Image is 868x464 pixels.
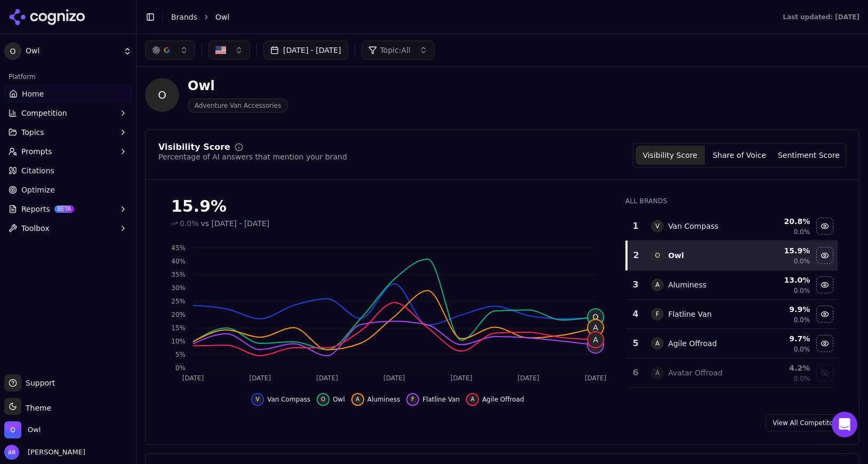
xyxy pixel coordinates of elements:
span: Owl [333,395,345,404]
span: vs [DATE] - [DATE] [201,218,270,229]
span: Topic: All [380,45,411,55]
button: Visibility Score [636,146,705,165]
span: A [468,395,477,404]
nav: breadcrumb [171,12,761,22]
button: Hide flatline van data [816,306,833,323]
span: 0.0% [794,286,810,295]
div: 15.9% [171,197,604,216]
span: O [145,78,179,112]
span: Toolbox [21,223,50,234]
img: United States [215,45,226,55]
span: O [319,395,327,404]
span: A [651,337,664,350]
button: Hide van compass data [816,218,833,235]
span: 0.0% [794,257,810,266]
span: Support [21,378,55,388]
tspan: 40% [171,258,186,265]
tspan: [DATE] [383,374,405,382]
a: Brands [171,13,197,21]
tr: 6AAvatar Offroad4.2%0.0%Show avatar offroad data [626,358,838,388]
div: 13.0 % [756,275,810,285]
span: Flatline Van [422,395,460,404]
button: Competition [4,105,132,122]
span: V [253,395,262,404]
div: Percentage of AI answers that mention your brand [158,151,347,162]
span: Theme [21,404,51,412]
div: 4 [631,308,640,321]
button: Hide flatline van data [406,393,460,406]
button: Hide owl data [317,393,345,406]
span: Optimize [21,185,55,195]
div: Platform [4,68,132,85]
tspan: [DATE] [585,374,607,382]
span: Owl [26,46,119,56]
div: 9.9 % [756,304,810,315]
div: 3 [631,278,640,291]
tspan: 5% [175,351,186,358]
div: Last updated: [DATE] [783,13,859,21]
div: Owl [668,250,684,261]
button: Hide agile offroad data [466,393,524,406]
button: Sentiment Score [774,146,843,165]
div: Open Intercom Messenger [832,412,857,437]
div: 9.7 % [756,333,810,344]
span: Topics [21,127,44,138]
span: A [353,395,362,404]
a: Citations [4,162,132,179]
tspan: 45% [171,244,186,252]
span: O [588,309,603,324]
span: A [651,278,664,291]
button: Share of Voice [705,146,774,165]
div: Owl [188,77,288,94]
div: Flatline Van [668,309,712,319]
tspan: [DATE] [250,374,271,382]
div: 4.2 % [756,363,810,373]
span: [PERSON_NAME] [23,447,85,457]
tr: 5AAgile Offroad9.7%0.0%Hide agile offroad data [626,329,838,358]
button: Hide owl data [816,247,833,264]
button: Show avatar offroad data [816,364,833,381]
div: All Brands [625,197,838,205]
span: Competition [21,108,67,118]
a: Home [4,85,132,102]
tspan: [DATE] [518,374,540,382]
span: Aluminess [367,395,400,404]
span: O [4,43,21,60]
tspan: [DATE] [451,374,472,382]
span: Prompts [21,146,52,157]
tspan: 15% [171,324,186,332]
span: A [588,320,603,335]
button: [DATE] - [DATE] [263,41,348,60]
span: 0.0% [794,374,810,383]
button: Hide aluminess data [816,276,833,293]
tspan: 20% [171,311,186,318]
a: Optimize [4,181,132,198]
div: Visibility Score [158,143,230,151]
button: Toolbox [4,220,132,237]
span: Reports [21,204,50,214]
span: Owl [215,12,229,22]
img: Owl [4,421,21,438]
span: 0.0% [180,218,199,229]
div: Van Compass [668,221,718,231]
div: 2 [632,249,640,262]
div: 5 [631,337,640,350]
span: Owl [28,425,41,435]
span: Home [22,89,44,99]
tr: 2OOwl15.9%0.0%Hide owl data [626,241,838,270]
span: 0.0% [794,345,810,354]
button: Hide aluminess data [351,393,400,406]
tr: 4FFlatline Van9.9%0.0%Hide flatline van data [626,300,838,329]
tspan: 25% [171,298,186,305]
button: Topics [4,124,132,141]
tspan: 30% [171,284,186,292]
span: Adventure Van Accessories [188,99,288,113]
tr: 1VVan Compass20.8%0.0%Hide van compass data [626,212,838,241]
span: V [651,220,664,233]
button: Hide van compass data [251,393,310,406]
button: Open user button [4,445,85,460]
tspan: 0% [175,364,186,372]
span: Agile Offroad [482,395,524,404]
div: 15.9 % [756,245,810,256]
span: F [651,308,664,321]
